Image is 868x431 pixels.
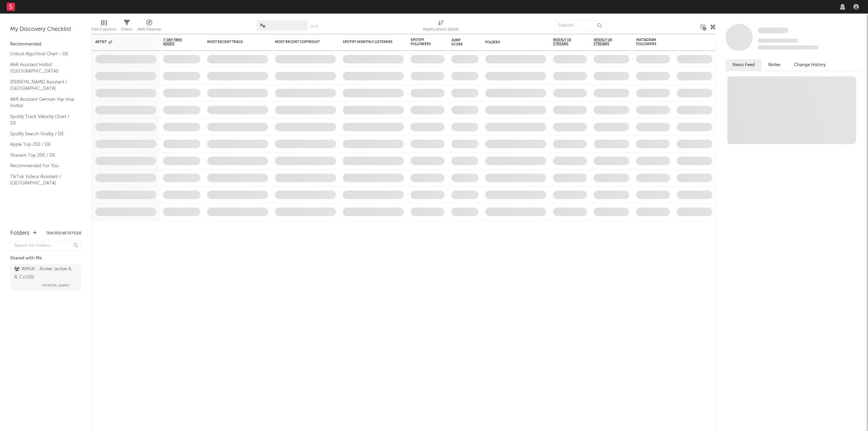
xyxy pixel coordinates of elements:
[343,40,394,44] div: Spotify Monthly Listeners
[10,25,81,34] div: My Discovery Checklist
[10,229,29,237] div: Folders
[137,25,161,34] div: A&R Pipeline
[411,38,434,46] div: Spotify Followers
[485,40,536,44] div: Folders
[554,20,605,31] input: Search...
[10,162,75,170] a: Recommended For You
[10,113,75,127] a: Spotify Track Velocity Chart / DE
[594,38,619,46] span: Weekly UK Streams
[10,241,81,251] input: Search for folders...
[10,78,75,92] a: [PERSON_NAME] Assistant / [GEOGRAPHIC_DATA]
[10,254,81,262] div: Shared with Me
[275,40,326,44] div: Most Recent Copyright
[10,61,75,75] a: A&R Assistant Hotlist ([GEOGRAPHIC_DATA])
[636,38,660,46] div: Instagram Followers
[423,17,459,37] div: Notifications (Artist)
[10,152,75,159] a: Shazam Top 200 / DE
[310,24,319,28] button: Save
[451,38,468,46] div: Jump Score
[42,281,70,290] span: [PERSON_NAME]
[121,25,132,34] div: Filters
[10,130,75,138] a: Spotify Search Virality / DE
[726,59,762,71] button: News Feed
[95,40,146,44] div: Artist
[423,25,459,34] div: Notifications (Artist)
[758,39,798,43] span: Tracking Since: [DATE]
[121,17,132,37] div: Filters
[10,173,75,187] a: TikTok Videos Assistant / [GEOGRAPHIC_DATA]
[14,265,76,281] div: WMUK - Roster (active A, B, C+) ( 55 )
[553,38,577,46] span: Weekly US Streams
[758,45,818,50] span: 0 fans last week
[762,59,787,71] button: Notes
[92,17,116,37] div: Edit Columns
[207,40,258,44] div: Most Recent Track
[758,27,788,33] span: Some Artist
[92,25,116,34] div: Edit Columns
[10,141,75,148] a: Apple Top 200 / DE
[10,96,75,110] a: A&R Assistant German Hip Hop Hotlist
[10,40,81,48] div: Recommended
[137,17,161,37] div: A&R Pipeline
[758,27,788,34] a: Some Artist
[46,232,81,235] button: Tracked Artists(10)
[163,38,190,46] span: 7-Day Fans Added
[10,50,75,58] a: Critical Algo/Viral Chart - DE
[787,59,833,71] button: Change History
[10,264,81,291] a: WMUK - Roster (active A, B, C+)(55)[PERSON_NAME]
